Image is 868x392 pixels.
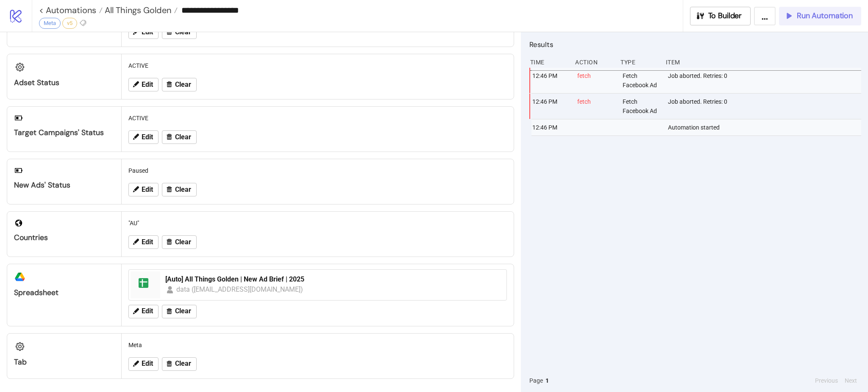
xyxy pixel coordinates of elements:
div: Automation started [667,119,863,135]
div: [Auto] All Things Golden | New Ad Brief | 2025 [165,275,501,284]
button: Edit [128,357,159,371]
span: Edit [142,28,153,36]
div: Paused [125,163,510,179]
button: Clear [162,235,197,249]
div: Type [620,54,659,70]
div: Meta [39,18,61,29]
div: Spreadsheet [14,288,114,298]
a: < Automations [39,6,103,14]
div: Tab [14,357,114,367]
div: v5 [62,18,77,29]
span: Clear [175,28,191,36]
button: Clear [162,305,197,318]
div: Job aborted. Retries: 0 [667,68,863,93]
button: Clear [162,78,197,91]
button: Clear [162,130,197,144]
button: Clear [162,183,197,196]
div: Meta [125,337,510,353]
button: Edit [128,235,159,249]
span: Clear [175,307,191,315]
span: Page [529,376,543,385]
button: To Builder [690,7,751,25]
span: Clear [175,186,191,193]
button: Edit [128,305,159,318]
span: To Builder [708,11,742,21]
a: All Things Golden [103,6,178,14]
div: Action [574,54,614,70]
h2: Results [529,39,861,50]
span: Clear [175,360,191,367]
div: Time [529,54,569,70]
div: Countries [14,233,114,243]
div: data ([EMAIL_ADDRESS][DOMAIN_NAME]) [176,284,304,295]
span: Clear [175,133,191,141]
div: "AU" [125,215,510,231]
div: 12:46 PM [531,94,571,119]
span: Run Automation [797,11,853,21]
span: Edit [142,186,153,193]
span: All Things Golden [103,5,171,16]
div: Adset Status [14,78,114,88]
div: 12:46 PM [531,119,571,135]
button: Edit [128,183,159,196]
span: Clear [175,238,191,246]
button: Edit [128,78,159,91]
button: Clear [162,357,197,371]
span: Edit [142,360,153,367]
button: Edit [128,25,159,39]
span: Clear [175,81,191,88]
div: ACTIVE [125,110,510,126]
button: Previous [812,376,840,385]
div: Job aborted. Retries: 0 [667,94,863,119]
button: Run Automation [779,7,861,25]
span: Edit [142,307,153,315]
div: Fetch Facebook Ad [622,94,661,119]
button: Next [842,376,860,385]
button: 1 [543,376,551,385]
div: Item [665,54,861,70]
div: Fetch Facebook Ad [622,68,661,93]
div: fetch [576,94,616,119]
button: Clear [162,25,197,39]
button: Edit [128,130,159,144]
span: Edit [142,133,153,141]
div: Target Campaigns' Status [14,128,114,138]
div: New Ads' Status [14,180,114,190]
span: Edit [142,81,153,88]
div: fetch [576,68,616,93]
div: ACTIVE [125,58,510,74]
button: ... [754,7,776,25]
span: Edit [142,238,153,246]
div: 12:46 PM [531,68,571,93]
